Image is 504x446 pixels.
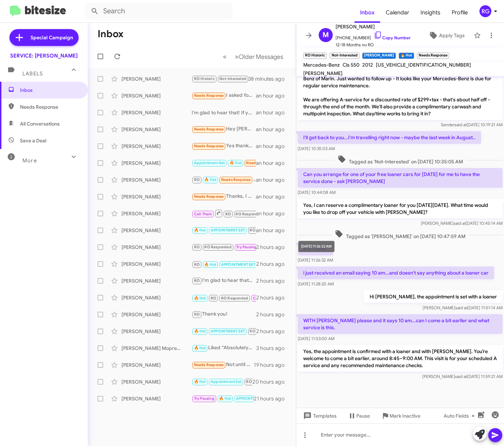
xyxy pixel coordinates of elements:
[441,122,503,127] span: Sender [DATE] 10:19:21 AM
[256,92,290,99] div: an hour ago
[192,277,256,285] div: I'm glad to hear that! If you need any further assistance or want to schedule your next service a...
[121,227,192,234] div: [PERSON_NAME]
[194,278,200,283] span: RO
[417,53,449,59] small: Needs Response
[9,29,79,46] a: Special Campaign
[121,261,192,268] div: [PERSON_NAME]
[303,62,340,68] span: Mercedes-Benz
[204,262,216,267] span: 🔥 Hot
[121,176,192,183] div: [PERSON_NAME]
[356,410,370,422] span: Pause
[194,93,224,98] span: Needs Response
[256,311,290,318] div: 2 hours ago
[236,212,263,216] span: RO Responded
[204,177,216,182] span: 🔥 Hot
[254,361,290,369] div: 19 hours ago
[31,34,73,41] span: Special Campaign
[194,262,200,267] span: RO
[194,161,225,165] span: Appointment Set
[219,76,246,81] span: Not-Interested
[219,49,287,64] nav: Page navigation example
[10,52,78,59] div: SERVICE: [PERSON_NAME]
[423,305,503,310] span: [PERSON_NAME] [DATE] 11:51:14 AM
[192,159,256,167] div: Thank you for the offer of the complementary pickup service. God willing, we will just have to se...
[415,2,446,23] a: Insights
[250,329,270,333] span: RO Historic
[256,143,290,150] div: an hour ago
[194,379,206,384] span: 🔥 Hot
[253,296,271,300] span: Call Them
[194,296,206,300] span: 🔥 Hot
[444,410,477,422] span: Auto Fields
[236,245,257,249] span: Try Pausing
[332,230,468,240] span: Tagged as '[PERSON_NAME]' on [DATE] 10:47:59 AM
[194,177,200,182] span: RO
[256,244,290,251] div: 2 hours ago
[302,410,337,422] span: Templates
[194,76,215,81] span: RO Historic
[192,209,256,218] div: I'm glad to hear you had a positive experience! If you need any further assistance or want to sch...
[192,243,256,251] div: That's great to hear! If you need any more assistance with your vehicle or would like to schedule...
[250,228,270,232] span: RO Historic
[121,143,192,150] div: [PERSON_NAME]
[192,310,256,318] div: Thank you!
[194,194,224,199] span: Needs Response
[336,41,411,48] span: 12-18 Months no RO
[121,109,192,116] div: [PERSON_NAME]
[192,226,256,234] div: I'm glad to hear that! If you need assistance with your vehicle, feel free to reach out.
[455,374,467,379] span: said at
[121,345,192,352] div: [PERSON_NAME] Mopress
[121,193,192,200] div: [PERSON_NAME]
[121,328,192,335] div: [PERSON_NAME]
[298,314,503,334] p: WITH [PERSON_NAME] please and it says 10 am...can I come a bit earlier and what service is this.
[121,378,192,385] div: [PERSON_NAME]
[298,190,336,195] span: [DATE] 10:44:08 AM
[236,396,270,401] span: APPOINTMENT SET
[219,49,231,64] button: Previous
[121,210,192,217] div: [PERSON_NAME]
[211,379,241,384] span: Appointment Set
[323,29,329,41] span: M
[252,378,290,385] div: 20 hours ago
[121,294,192,301] div: [PERSON_NAME]
[246,379,267,384] span: RO Historic
[223,52,227,61] span: «
[192,259,256,268] div: Thank you for your feedback! I’ll ensure [PERSON_NAME] receives your kind words. If you have any ...
[303,70,343,76] span: [PERSON_NAME]
[194,312,200,317] span: RO
[256,193,290,200] div: an hour ago
[194,212,212,216] span: Call Them
[376,410,426,422] button: Mark Inactive
[439,29,465,42] span: Apply Tags
[455,305,467,310] span: said at
[422,374,503,379] span: [PERSON_NAME] [DATE] 11:59:21 AM
[98,28,124,40] h1: Inbox
[298,65,503,120] p: Hope you're having a great day [PERSON_NAME]. it's [PERSON_NAME] at Mercedes Benz of Marin. Just ...
[192,361,254,369] div: Not until late sept or October. Do you have any service specials planned?
[194,346,206,350] span: 🔥 Hot
[256,109,290,116] div: an hour ago
[192,142,256,150] div: Yes thank you
[354,2,380,23] a: Inbox
[362,62,373,68] span: 2012
[362,53,396,59] small: [PERSON_NAME]
[453,221,466,226] span: said at
[192,92,256,100] div: I asked for A5 service earlier in the week and was quoted about $530. When it came, the price is ...
[20,137,46,144] span: Save a Deal
[296,410,342,422] button: Templates
[194,144,224,148] span: Needs Response
[473,5,496,17] button: RG
[85,3,232,20] input: Search
[343,62,359,68] span: Cls 550
[330,53,359,59] small: Not-Interested
[22,70,43,77] span: Labels
[22,157,37,164] span: More
[376,62,471,68] span: [US_VEHICLE_IDENTIFICATION_NUMBER]
[256,160,290,167] div: an hour ago
[192,109,256,116] div: I'm glad to hear that! If you need any further assistance or want to schedule additional services...
[121,311,192,318] div: [PERSON_NAME]
[256,210,290,217] div: an hour ago
[121,92,192,99] div: [PERSON_NAME]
